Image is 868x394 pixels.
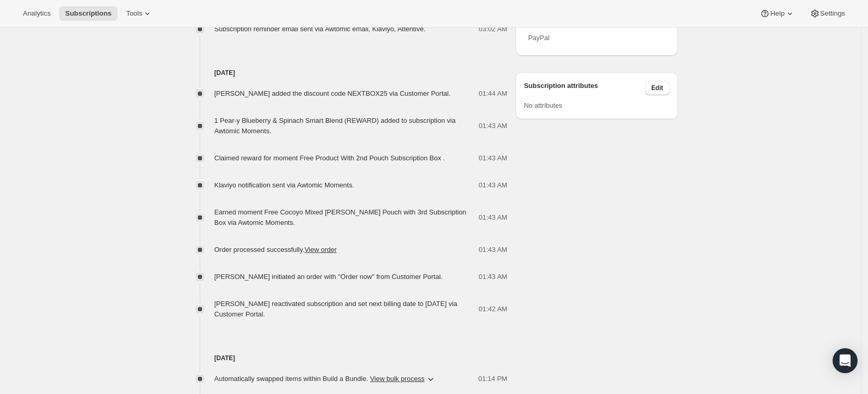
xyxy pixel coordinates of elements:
[524,81,645,95] h3: Subscription attributes
[753,6,801,21] button: Help
[479,88,507,99] span: 01:44 AM
[479,153,507,163] span: 01:43 AM
[645,81,670,95] button: Edit
[803,6,851,21] button: Settings
[215,25,426,33] span: Subscription reminder email sent via Awtomic email, Klaviyo, Attentive.
[479,212,507,223] span: 01:43 AM
[305,246,337,253] a: View order
[215,208,467,226] span: Earned moment Free Cocoyo Mixed [PERSON_NAME] Pouch with 3rd Subscription Box via Awtomic Moments.
[479,24,507,34] span: 03:02 AM
[479,121,507,131] span: 01:43 AM
[59,6,118,21] button: Subscriptions
[479,304,507,314] span: 01:42 AM
[17,6,57,21] button: Analytics
[183,353,508,363] h4: [DATE]
[65,9,111,18] span: Subscriptions
[770,9,784,18] span: Help
[215,90,451,97] span: [PERSON_NAME] added the discount code NEXTBOX25 via Customer Portal.
[120,6,159,21] button: Tools
[651,84,663,92] span: Edit
[833,348,858,373] div: Open Intercom Messenger
[528,34,549,42] span: PayPal
[215,300,458,318] span: [PERSON_NAME] reactivated subscription and set next billing date to [DATE] via Customer Portal.
[215,154,445,162] span: Claimed reward for moment Free Product With 2nd Pouch Subscription Box .
[479,374,508,384] span: 01:14 PM
[215,181,355,189] span: Klaviyo notification sent via Awtomic Moments.
[183,68,508,78] h4: [DATE]
[215,117,456,135] span: 1 Pear-y Blueberry & Spinach Smart Blend (REWARD) added to subscription via Awtomic Moments.
[370,375,425,383] button: View bulk process
[479,272,507,282] span: 01:43 AM
[215,273,443,281] span: [PERSON_NAME] initiated an order with "Order now" from Customer Portal.
[126,9,142,18] span: Tools
[479,180,507,190] span: 01:43 AM
[479,245,507,255] span: 01:43 AM
[524,101,562,109] span: No attributes
[23,9,51,18] span: Analytics
[215,246,337,253] span: Order processed successfully.
[820,9,845,18] span: Settings
[208,371,443,387] button: Automatically swapped items within Build a Bundle. View bulk process
[215,374,425,384] span: Automatically swapped items within Build a Bundle .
